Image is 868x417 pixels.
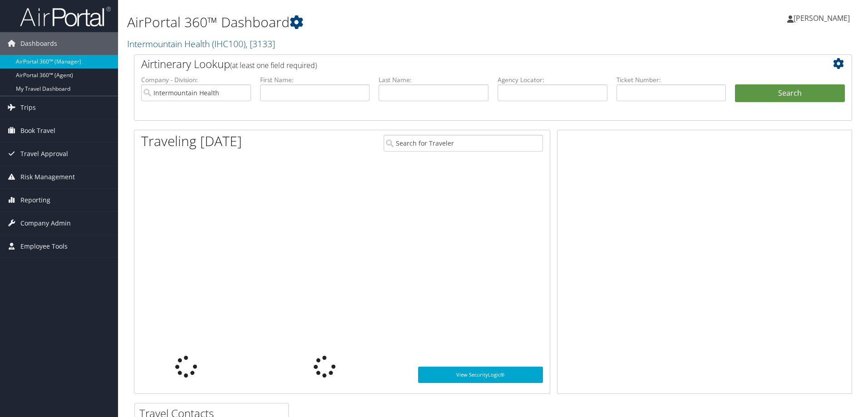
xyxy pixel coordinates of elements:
[20,6,111,27] img: airportal-logo.png
[20,96,36,119] span: Trips
[787,5,859,32] a: [PERSON_NAME]
[498,75,607,84] label: Agency Locator:
[20,189,50,211] span: Reporting
[794,13,850,23] span: [PERSON_NAME]
[418,367,543,383] a: View SecurityLogic®
[127,13,615,32] h1: AirPortal 360™ Dashboard
[212,38,246,50] span: ( IHC100 )
[20,212,71,235] span: Company Admin
[616,75,726,84] label: Ticket Number:
[230,60,317,70] span: (at least one field required)
[141,132,242,151] h1: Traveling [DATE]
[246,38,275,50] span: , [ 3133 ]
[379,75,488,84] label: Last Name:
[20,142,68,165] span: Travel Approval
[127,38,275,50] a: Intermountain Health
[141,56,785,72] h2: Airtinerary Lookup
[20,235,68,258] span: Employee Tools
[20,32,57,55] span: Dashboards
[141,75,251,84] label: Company - Division:
[20,119,55,142] span: Book Travel
[20,166,75,188] span: Risk Management
[735,84,845,103] button: Search
[260,75,370,84] label: First Name:
[384,135,543,152] input: Search for Traveler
